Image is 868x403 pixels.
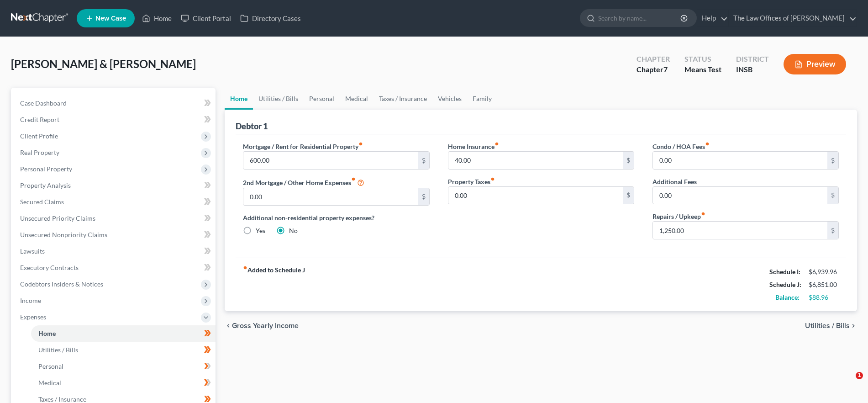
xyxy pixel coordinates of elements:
input: -- [448,152,623,169]
a: Unsecured Nonpriority Claims [13,227,216,243]
span: [PERSON_NAME] & [PERSON_NAME] [11,57,196,70]
span: Taxes / Insurance [38,395,86,403]
input: -- [243,152,418,169]
span: Unsecured Nonpriority Claims [20,231,107,239]
div: $ [623,152,634,169]
a: Medical [31,375,216,391]
a: Credit Report [13,111,216,128]
a: Directory Cases [236,10,305,27]
i: chevron_right [850,322,857,329]
button: Preview [784,54,846,74]
span: Property Analysis [20,181,71,189]
a: The Law Offices of [PERSON_NAME] [729,10,857,27]
strong: Added to Schedule J [243,265,305,304]
i: fiber_manual_record [705,142,710,146]
i: fiber_manual_record [358,142,363,146]
div: Chapter [637,54,670,64]
input: -- [653,152,827,169]
span: Income [20,297,41,304]
input: -- [653,222,827,239]
div: $ [418,188,429,206]
span: Codebtors Insiders & Notices [20,280,103,288]
span: Utilities / Bills [38,346,78,354]
i: fiber_manual_record [494,142,499,146]
div: $ [418,152,429,169]
div: Means Test [684,64,721,75]
span: Real Property [20,148,59,156]
span: Expenses [20,313,46,321]
a: Property Analysis [13,177,216,194]
div: $6,851.00 [809,280,839,289]
a: Client Portal [176,10,236,27]
span: Lawsuits [20,247,45,255]
label: Additional non-residential property expenses? [243,213,429,223]
iframe: Intercom live chat [837,372,859,394]
a: Home [225,88,253,110]
label: 2nd Mortgage / Other Home Expenses [243,177,364,188]
div: INSB [736,64,769,75]
label: Condo / HOA Fees [652,142,710,151]
label: Property Taxes [448,177,495,186]
i: fiber_manual_record [701,212,705,216]
div: $ [623,187,634,204]
a: Utilities / Bills [253,88,304,110]
span: Credit Report [20,116,59,123]
a: Medical [340,88,374,110]
a: Help [697,10,728,27]
a: Personal [304,88,340,110]
div: $ [827,222,838,239]
label: Yes [256,226,265,235]
a: Taxes / Insurance [374,88,432,110]
i: fiber_manual_record [243,265,247,270]
button: chevron_left Gross Yearly Income [225,322,299,329]
span: Home [38,329,56,337]
a: Secured Claims [13,194,216,210]
a: Utilities / Bills [31,342,216,358]
a: Case Dashboard [13,95,216,111]
label: Home Insurance [448,142,499,151]
span: Client Profile [20,132,58,140]
button: Utilities / Bills chevron_right [805,322,857,329]
strong: Schedule I: [769,268,800,276]
strong: Balance: [775,293,800,301]
div: $6,939.96 [809,267,839,276]
div: $ [827,187,838,204]
a: Personal [31,358,216,375]
span: 7 [663,65,668,74]
strong: Schedule J: [769,281,801,288]
span: Personal [38,362,63,370]
i: fiber_manual_record [351,177,356,181]
div: District [736,54,769,64]
input: -- [243,188,418,206]
div: $ [827,152,838,169]
a: Executory Contracts [13,260,216,276]
i: fiber_manual_record [490,177,495,181]
span: Personal Property [20,165,72,173]
span: New Case [95,15,126,22]
div: $88.96 [809,293,839,302]
label: Mortgage / Rent for Residential Property [243,142,363,151]
label: Additional Fees [652,177,697,186]
span: Gross Yearly Income [232,322,299,329]
span: Unsecured Priority Claims [20,214,95,222]
input: -- [448,187,623,204]
a: Family [467,88,497,110]
a: Vehicles [432,88,467,110]
div: Chapter [637,64,670,75]
a: Lawsuits [13,243,216,260]
div: Status [684,54,721,64]
a: Home [137,10,176,27]
a: Home [31,325,216,342]
span: Secured Claims [20,198,64,206]
span: Case Dashboard [20,99,67,107]
input: Search by name... [598,10,682,27]
i: chevron_left [225,322,232,329]
span: 1 [856,372,863,379]
span: Medical [38,379,61,387]
label: No [289,226,298,235]
span: Executory Contracts [20,264,79,271]
a: Unsecured Priority Claims [13,210,216,227]
div: Debtor 1 [236,121,268,132]
input: -- [653,187,827,204]
label: Repairs / Upkeep [652,212,705,221]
